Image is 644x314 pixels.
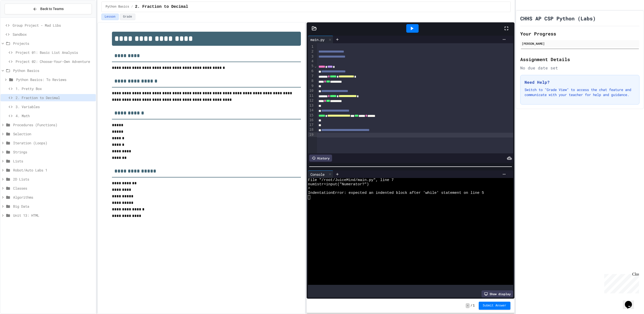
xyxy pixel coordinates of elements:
[308,98,314,103] div: 12
[314,64,317,68] span: Fold line
[308,170,333,178] div: Console
[308,49,314,54] div: 2
[308,178,394,182] span: File "/root/JuiceMind/main.py", line 7
[308,108,314,113] div: 14
[13,158,94,164] span: Lists
[308,88,314,93] div: 10
[520,56,639,63] h2: Assignment Details
[520,15,596,22] h1: CHHS AP CSP Python (Labs)
[308,122,314,127] div: 17
[13,23,94,28] span: Group Project - Mad Libs
[481,290,513,297] div: Show display
[479,302,510,310] button: Submit Answer
[16,95,94,100] span: 2. Fraction to Decimal
[309,155,332,162] div: History
[5,4,92,14] button: Back to Teams
[308,127,314,132] div: 18
[13,167,94,173] span: Robot/Auto Labs 1
[308,78,314,83] div: 8
[16,77,94,82] span: Python Basics: To Reviews
[308,64,314,69] div: 5
[101,14,119,20] button: Lesson
[13,32,94,37] span: Sandbox
[13,41,94,46] span: Projects
[13,131,94,137] span: Selection
[16,104,94,109] span: 3. Variables
[16,86,94,91] span: 1. Pretty Box
[135,4,188,10] span: 2. Fraction to Decimal
[308,118,314,122] div: 16
[308,59,314,64] div: 4
[16,113,94,118] span: 4. Math
[308,191,484,195] span: IndentationError: expected an indented block after 'while' statement on line 5
[308,37,327,42] div: main.py
[13,68,94,73] span: Python Basics
[308,113,314,118] div: 15
[308,44,314,49] div: 1
[131,5,133,9] span: /
[16,59,94,64] span: Project 02: Choose-Your-Own Adventure
[308,54,314,59] div: 3
[308,132,314,137] div: 19
[308,69,314,74] div: 6
[466,303,469,308] span: -
[2,2,35,32] div: Chat with us now!Close
[473,304,475,308] span: 1
[308,182,369,187] span: num1str=input("Numerator?")
[525,87,635,97] p: Switch to "Grade View" to access the chat feature and communicate with your teacher for help and ...
[13,149,94,155] span: Strings
[525,79,635,85] h3: Need Help?
[13,213,94,218] span: Unit 13: HTML
[106,5,129,9] span: Python Basics
[520,30,639,37] h2: Your Progress
[13,176,94,182] span: 2D Lists
[471,304,472,308] span: /
[623,294,639,309] iframe: chat widget
[308,172,327,177] div: Console
[13,186,94,191] span: Classes
[483,304,506,308] span: Submit Answer
[520,65,639,71] div: No due date set
[40,6,64,12] span: Back to Teams
[602,272,639,293] iframe: chat widget
[308,36,333,43] div: main.py
[13,122,94,127] span: Procedures (Functions)
[308,187,310,191] span: ^
[308,83,314,88] div: 9
[13,204,94,209] span: Big Data
[308,93,314,98] div: 11
[522,41,638,46] div: [PERSON_NAME]
[120,14,135,20] button: Grade
[13,195,94,200] span: Algorithms
[13,140,94,146] span: Iteration (Loops)
[308,103,314,108] div: 13
[16,50,94,55] span: Project 01: Basic List Analysis
[308,74,314,79] div: 7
